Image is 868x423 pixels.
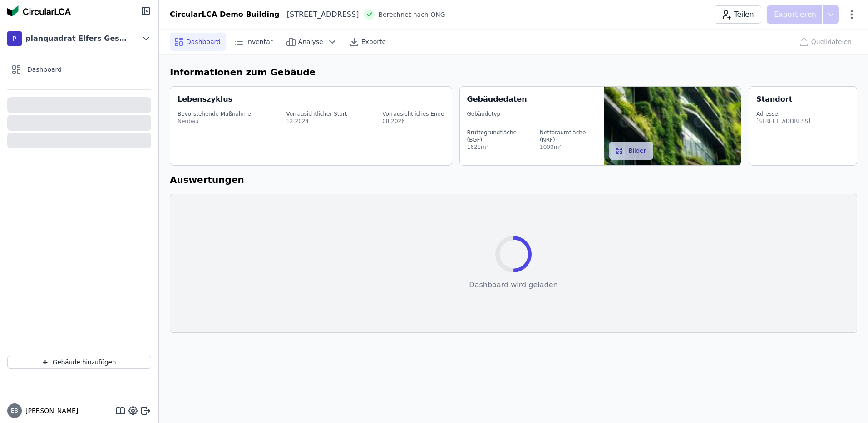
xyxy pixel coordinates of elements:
div: Bevorstehende Maßnahme [178,110,251,118]
div: Nettoraumfläche (NRF) [540,129,597,143]
span: Analyse [298,37,323,46]
div: P [7,31,22,46]
div: CircularLCA Demo Building [170,9,280,20]
h6: Auswertungen [170,173,857,187]
div: 1621m² [467,143,528,151]
div: Neubau [178,118,251,125]
button: Teilen [715,5,761,24]
div: Gebäudetyp [467,110,597,118]
div: Bruttogrundfläche (BGF) [467,129,528,143]
div: planquadrat Elfers Geskes Krämer GmbH [25,33,130,44]
span: Dashboard [27,65,62,74]
button: Bilder [609,142,653,160]
div: Standort [756,94,792,105]
img: Concular [7,5,71,16]
span: Dashboard [186,37,221,46]
div: 12.2024 [286,118,347,125]
span: EB [11,408,18,413]
div: [STREET_ADDRESS] [756,118,810,125]
h6: Informationen zum Gebäude [170,65,857,79]
span: Inventar [246,37,273,46]
span: Berechnet nach QNG [378,10,445,19]
div: [STREET_ADDRESS] [280,9,359,20]
button: Gebäude hinzufügen [7,356,151,369]
p: Exportieren [774,9,818,20]
div: Vorrausichtlicher Start [286,110,347,118]
span: Exporte [361,37,386,46]
div: 1000m² [540,143,597,151]
div: 08.2026 [382,118,444,125]
div: Vorrausichtliches Ende [382,110,444,118]
div: Gebäudedaten [467,94,604,105]
div: Dashboard wird geladen [469,280,557,290]
div: Adresse [756,110,810,118]
div: Lebenszyklus [178,94,232,105]
span: [PERSON_NAME] [22,406,78,415]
